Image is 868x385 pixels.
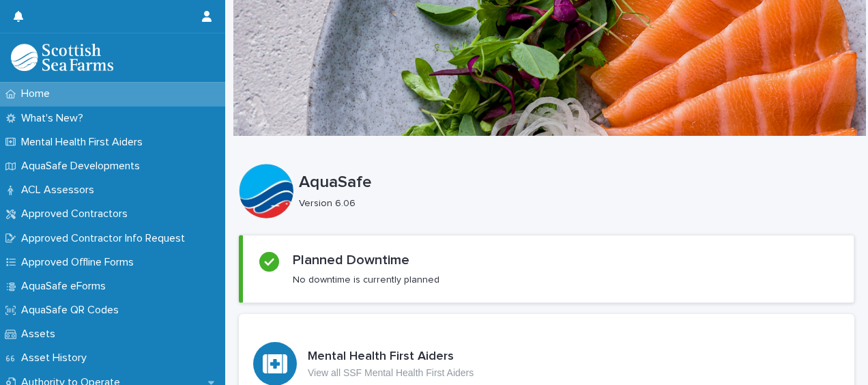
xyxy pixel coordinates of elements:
p: ACL Assessors [16,184,105,197]
p: AquaSafe QR Codes [16,304,130,317]
p: AquaSafe eForms [16,280,117,293]
h3: Mental Health First Aiders [308,350,474,365]
p: Version 6.06 [299,198,843,210]
p: Approved Contractors [16,208,139,220]
p: Home [16,87,61,100]
p: AquaSafe [299,173,849,192]
p: AquaSafe Developments [16,160,151,173]
p: View all SSF Mental Health First Aiders [308,367,474,379]
p: Asset History [16,352,98,365]
p: What's New? [16,112,94,125]
p: Mental Health First Aiders [16,136,154,149]
p: No downtime is currently planned [293,274,439,286]
p: Approved Contractor Info Request [16,232,196,245]
p: Assets [16,328,66,341]
img: bPIBxiqnSb2ggTQWdOVV [11,44,113,71]
h2: Planned Downtime [293,252,409,268]
p: Approved Offline Forms [16,256,145,269]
